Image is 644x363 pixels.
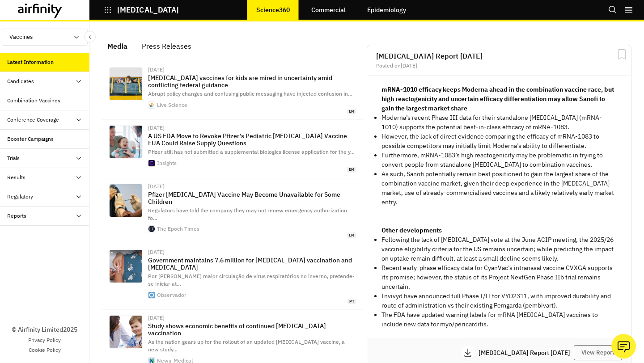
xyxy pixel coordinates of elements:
strong: Other developments [381,226,442,234]
p: Invivyd have announced full Phase I/II for VYD2311, with improved durability and route of adminis... [381,291,617,310]
div: Combination Vaccines [7,97,60,105]
p: Government maintains 7.6 million for [MEDICAL_DATA] vaccination and [MEDICAL_DATA] [148,257,356,271]
span: Pfizer still has not submitted a supplemental biologics license application for the y … [148,148,355,155]
span: en [347,232,356,238]
span: pt [347,299,356,304]
p: Recent early-phase efficacy data for CyanVac’s intranasal vaccine CVXGA supports its promise; how... [381,263,617,291]
p: [MEDICAL_DATA] vaccines for kids are mired in uncertainty amid conflicting federal guidance [148,74,356,89]
div: Reports [7,212,26,220]
a: [DATE]Pfizer [MEDICAL_DATA] Vaccine May Become Unavailable for Some ChildrenRegulators have told ... [102,178,363,244]
a: [DATE]Government maintains 7.6 million for [MEDICAL_DATA] vaccination and [MEDICAL_DATA]Por [PERS... [102,244,363,310]
p: As such, Sanofi potentially remain best positioned to gain the largest share of the combination v... [381,169,617,207]
button: Vaccines [2,29,88,46]
img: BtRpBBWNBuqS5U4osDPjVY.jpg [110,68,142,100]
div: Press Releases [142,39,191,53]
img: BABQUQKNOJHKLCNN4IIR67OLRM.jpg [110,126,142,158]
div: Booster Campaigns [7,135,54,143]
p: Following the lack of [MEDICAL_DATA] vote at the June ACIP meeting, the 2025/26 vaccine eligibili... [381,235,617,263]
div: Latest Information [7,58,54,66]
p: However, the lack of direct evidence comparing the efficacy of mRNA-1083 to possible competitors ... [381,132,617,151]
div: Trials [7,154,20,162]
div: Results [7,173,25,181]
p: A US FDA Move to Revoke Pfizer’s Pediatric [MEDICAL_DATA] Vaccine EUA Could Raise Supply Questions [148,132,356,147]
div: Conference Coverage [7,116,59,124]
img: favicon.6341f3c4.ico [148,226,155,232]
div: Media [107,39,127,53]
strong: mRNA-1010 efficacy keeps Moderna ahead in the combination vaccine race, but high reactogenicity a... [381,85,614,112]
p: [MEDICAL_DATA] Report [DATE] [479,350,574,356]
p: Science360 [256,6,290,13]
a: Privacy Policy [28,336,61,344]
img: apple-touch-icon.png [148,102,155,108]
p: Pfizer [MEDICAL_DATA] Vaccine May Become Unavailable for Some Children [148,191,356,205]
div: [DATE] [148,315,356,321]
span: Regulators have told the company they may not renew emergency authorization fo … [148,207,347,221]
svg: Bookmark Report [616,49,627,60]
a: [DATE][MEDICAL_DATA] vaccines for kids are mired in uncertainty amid conflicting federal guidance... [102,62,363,120]
div: Live Science [157,102,187,108]
span: en [347,167,356,173]
img: https%3A%2F%2Fbordalo.observador.pt%2Fv2%2Frs%3Afill%3A770%3A403%2Fc%3A1440%3A808%3Anowe%3A0%3A15... [110,250,142,283]
img: favicon-insights.ico [148,160,155,166]
div: [DATE] [148,67,356,72]
div: The Epoch Times [157,226,199,232]
button: [MEDICAL_DATA] [104,2,179,17]
a: Cookie Policy [29,346,61,354]
div: Insights [157,160,177,166]
button: View Report [574,345,622,360]
span: Por [PERSON_NAME] maior circulação de vírus respiratórios no inverno, pretende-se iniciar at … [148,273,355,287]
img: 147059167-620x480.jpg [110,316,142,348]
span: As the nation gears up for the rollout of an updated [MEDICAL_DATA] vaccine, a new study … [148,338,345,353]
p: © Airfinity Limited 2025 [12,325,77,334]
p: [MEDICAL_DATA] [117,6,179,14]
div: Observador [157,292,186,298]
img: pfizer-vaccine-in-hartford-1080x720.jpg [110,184,142,217]
button: Ask our analysts [611,334,636,359]
img: apple-touch-icon.png [148,292,155,298]
button: Close Sidebar [84,31,96,42]
div: Regulatory [7,193,33,201]
div: Candidates [7,77,34,85]
p: Furthermore, mRNA-1083’s high reactogenicity may be problematic in trying to convert people from ... [381,151,617,169]
div: Posted on [DATE] [376,63,622,68]
span: Abrupt policy changes and confusing public messaging have injected confusion in … [148,90,352,97]
button: Search [608,2,617,17]
p: The FDA have updated warning labels for mRNA [MEDICAL_DATA] vaccines to include new data for myo/... [381,310,617,329]
h2: [MEDICAL_DATA] Report [DATE] [376,52,622,59]
a: [DATE]A US FDA Move to Revoke Pfizer’s Pediatric [MEDICAL_DATA] Vaccine EUA Could Raise Supply Qu... [102,120,363,178]
div: [DATE] [148,125,356,131]
div: [DATE] [148,184,356,189]
span: en [347,109,356,114]
p: Study shows economic benefits of continued [MEDICAL_DATA] vaccination [148,322,356,337]
div: [DATE] [148,249,356,255]
p: Moderna’s recent Phase III data for their standalone [MEDICAL_DATA] (mRNA-1010) supports the pote... [381,113,617,132]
